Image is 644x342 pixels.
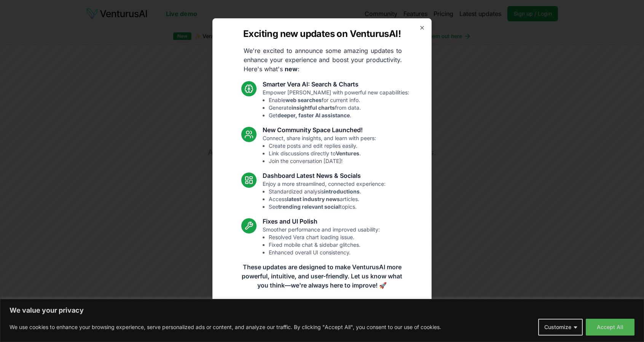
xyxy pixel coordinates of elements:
[269,203,386,211] li: See topics.
[263,180,386,211] p: Enjoy a more streamlined, connected experience:
[269,233,380,241] li: Resolved Vera chart loading issue.
[263,226,380,256] p: Smoother performance and improved usability:
[265,299,379,314] a: Read the full announcement on our blog!
[269,249,380,256] li: Enhanced overall UI consistency.
[237,262,407,290] p: These updates are designed to make VenturusAI more powerful, intuitive, and user-friendly. Let us...
[285,97,322,103] strong: web searches
[292,104,335,111] strong: insightful charts
[263,89,409,119] p: Empower [PERSON_NAME] with powerful new capabilities:
[269,112,409,119] li: Get .
[269,104,409,112] li: Generate from data.
[269,142,376,150] li: Create posts and edit replies easily.
[269,195,386,203] li: Access articles.
[269,157,376,165] li: Join the conversation [DATE]!
[263,125,376,134] h3: New Community Space Launched!
[287,196,340,202] strong: latest industry news
[269,150,376,157] li: Link discussions directly to .
[263,171,386,180] h3: Dashboard Latest News & Socials
[269,96,409,104] li: Enable for current info.
[263,217,380,226] h3: Fixes and UI Polish
[278,203,340,210] strong: trending relevant social
[269,241,380,249] li: Fixed mobile chat & sidebar glitches.
[269,188,386,195] li: Standardized analysis .
[263,80,409,89] h3: Smarter Vera AI: Search & Charts
[277,112,350,118] strong: deeper, faster AI assistance
[336,150,359,157] strong: Ventures
[238,46,408,74] p: We're excited to announce some amazing updates to enhance your experience and boost your producti...
[324,188,360,195] strong: introductions
[285,65,298,73] strong: new
[243,28,401,40] h2: Exciting new updates on VenturusAI!
[263,134,376,165] p: Connect, share insights, and learn with peers:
